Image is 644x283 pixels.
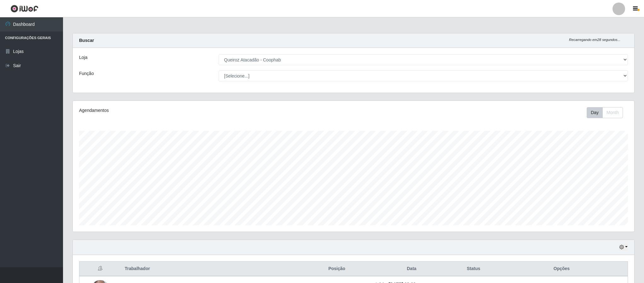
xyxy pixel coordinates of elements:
label: Função [79,70,94,77]
th: Posição [302,262,372,276]
th: Data [372,262,451,276]
img: CoreUI Logo [10,5,38,13]
button: Day [587,107,603,118]
th: Status [451,262,496,276]
div: Toolbar with button groups [587,107,628,118]
i: Recarregando em 28 segundos... [569,38,620,42]
th: Trabalhador [121,262,302,276]
div: First group [587,107,623,118]
label: Loja [79,54,87,61]
th: Opções [496,262,628,276]
div: Agendamentos [79,107,302,114]
strong: Buscar [79,38,94,43]
button: Month [602,107,623,118]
